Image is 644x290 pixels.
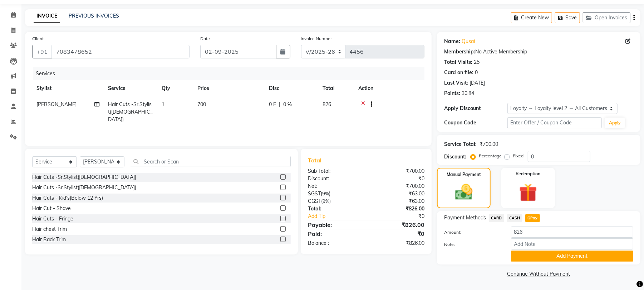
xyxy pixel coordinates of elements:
div: Last Visit: [444,79,468,87]
span: GPay [525,214,540,222]
div: Apply Discount [444,105,507,112]
button: Save [555,12,580,23]
a: Add Tip [303,213,377,220]
a: PREVIOUS INVOICES [69,13,119,19]
div: ₹0 [366,175,430,182]
th: Price [193,80,265,96]
label: Amount: [439,229,505,236]
label: Note: [439,241,505,248]
div: Paid: [303,229,366,238]
span: 9% [323,198,329,204]
div: Coupon Code [444,119,507,127]
label: Invoice Number [301,35,332,42]
div: ₹700.00 [366,167,430,175]
div: Hair chest Trim [32,225,67,233]
div: ₹0 [366,229,430,238]
img: _gift.svg [513,181,543,204]
input: Enter Offer / Coupon Code [507,117,602,128]
div: ₹826.00 [366,239,430,247]
div: Card on file: [444,69,473,76]
div: Membership: [444,48,475,56]
div: Net: [303,182,366,190]
div: ₹826.00 [366,220,430,229]
div: Service Total: [444,141,477,148]
button: Add Payment [511,251,633,262]
div: Total Visits: [444,58,472,66]
div: Services [33,67,430,80]
img: _cash.svg [450,182,478,202]
div: ₹0 [377,213,430,220]
label: Date [200,35,210,42]
label: Redemption [516,171,540,177]
div: 0 [475,69,478,76]
div: [DATE] [470,79,485,87]
span: Payment Methods [444,214,486,222]
span: SGST [308,190,321,197]
div: Payable: [303,220,366,229]
input: Amount [511,227,633,238]
a: Qusai [462,38,475,45]
label: Fixed [513,153,523,159]
label: Manual Payment [447,171,481,178]
span: 0 % [283,101,292,108]
div: Total: [303,205,366,213]
span: 700 [197,101,206,108]
th: Total [318,80,354,96]
div: Discount: [303,175,366,182]
span: CGST [308,198,321,204]
button: Apply [605,118,625,128]
span: 1 [162,101,164,108]
div: 30.84 [462,90,474,97]
label: Client [32,35,44,42]
div: Name: [444,38,460,45]
div: ( ) [303,190,366,198]
a: INVOICE [34,10,60,23]
div: Points: [444,90,460,97]
button: Open Invoices [583,12,630,23]
span: 9% [322,191,329,196]
span: Hair Cuts -Sr.Stylist([DEMOGRAPHIC_DATA]) [108,101,153,123]
span: Total [308,157,324,164]
span: [PERSON_NAME] [36,101,77,108]
div: Hair Back Trim [32,236,66,243]
div: 25 [474,58,480,66]
div: Hair Cuts - Fringe [32,215,73,223]
div: Discount: [444,153,466,161]
input: Search by Name/Mobile/Email/Code [51,45,190,58]
div: ₹826.00 [366,205,430,213]
div: ( ) [303,198,366,205]
th: Service [104,80,157,96]
div: ₹700.00 [366,182,430,190]
th: Action [354,80,424,96]
input: Search or Scan [130,156,291,167]
th: Qty [157,80,193,96]
span: CARD [489,214,504,222]
a: Continue Without Payment [438,270,639,278]
div: Hair Cut - Shave [32,205,71,212]
th: Disc [265,80,318,96]
div: ₹700.00 [480,141,498,148]
span: CASH [507,214,522,222]
span: 826 [323,101,331,108]
th: Stylist [32,80,104,96]
div: ₹63.00 [366,198,430,205]
div: No Active Membership [444,48,633,56]
div: Sub Total: [303,167,366,175]
label: Percentage [479,153,502,159]
button: +91 [32,45,52,58]
input: Add Note [511,238,633,249]
div: Hair Cuts -Sr.Stylist([DEMOGRAPHIC_DATA]) [32,173,136,181]
button: Create New [511,12,552,23]
div: ₹63.00 [366,190,430,198]
div: Hair Cuts -Sr.Stylist([DEMOGRAPHIC_DATA]) [32,184,136,191]
div: Hair Cuts - Kid's(Below 12 Yrs) [32,194,103,202]
div: Balance : [303,239,366,247]
span: 0 F [269,101,276,108]
span: | [279,101,280,108]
